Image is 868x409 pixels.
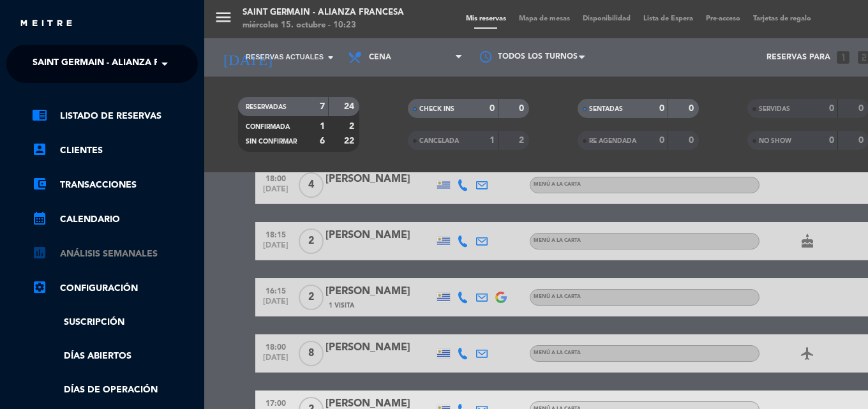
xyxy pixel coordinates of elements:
a: Suscripción [32,315,198,330]
i: settings_applications [32,279,47,295]
a: assessmentANÁLISIS SEMANALES [32,246,198,262]
a: Días de Operación [32,383,198,398]
span: Saint Germain - Alianza Francesa [33,50,202,77]
i: calendar_month [32,211,47,226]
i: assessment [32,245,47,260]
i: chrome_reader_mode [32,107,47,123]
a: account_balance_walletTransacciones [32,177,198,193]
i: account_balance_wallet [32,176,47,191]
a: Días abiertos [32,349,198,364]
a: calendar_monthCalendario [32,212,198,227]
a: chrome_reader_modeListado de Reservas [32,108,198,124]
a: account_boxClientes [32,143,198,158]
img: MEITRE [19,19,73,29]
a: Configuración [32,281,198,296]
i: account_box [32,142,47,157]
